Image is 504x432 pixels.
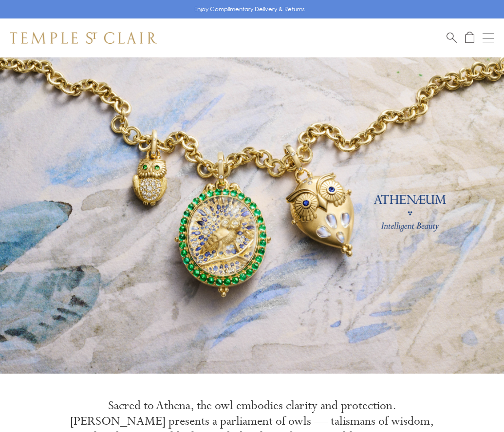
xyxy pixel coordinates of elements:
button: Open navigation [483,32,494,44]
p: Enjoy Complimentary Delivery & Returns [194,4,305,14]
img: Temple St. Clair [10,32,157,44]
a: Search [447,32,457,44]
a: Open Shopping Bag [465,32,474,44]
